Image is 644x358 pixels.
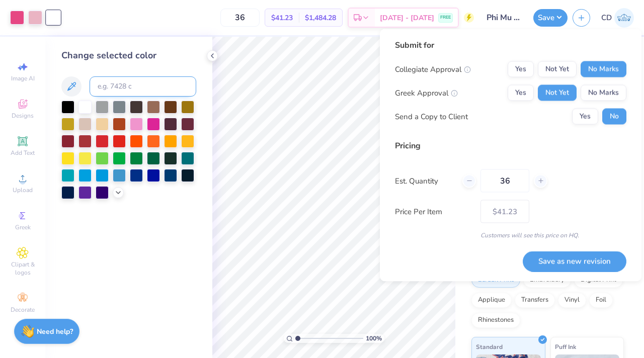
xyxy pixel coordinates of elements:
div: Applique [471,293,512,308]
input: e.g. 7428 c [90,76,196,97]
input: Untitled Design [479,8,528,28]
div: Collegiate Approval [395,63,471,75]
span: $1,484.28 [305,13,336,23]
span: CD [601,12,612,24]
span: Greek [15,223,31,231]
button: Yes [508,61,534,77]
span: Upload [13,186,33,194]
div: Transfers [515,293,555,308]
button: Yes [508,85,534,101]
button: Not Yet [538,61,577,77]
label: Est. Quantity [395,175,455,187]
span: 100 % [366,334,382,343]
div: Send a Copy to Client [395,111,468,122]
strong: Need help? [37,327,73,336]
span: Clipart & logos [5,260,40,277]
button: No Marks [581,85,626,101]
div: Change selected color [61,49,196,62]
input: – – [220,9,260,27]
button: Save [533,9,568,27]
div: Submit for [395,39,626,51]
button: Yes [572,109,598,125]
label: Price Per Item [395,206,473,217]
button: No [602,109,626,125]
span: Puff Ink [555,341,576,352]
span: $41.23 [271,13,293,23]
div: Vinyl [558,293,586,308]
div: Greek Approval [395,87,458,99]
span: Decorate [11,306,35,314]
button: Save as new revision [523,251,626,272]
div: Customers will see this price on HQ. [395,231,626,240]
span: Image AI [11,74,35,82]
div: Foil [589,293,613,308]
div: Pricing [395,140,626,152]
img: Colby Duncan [614,8,634,28]
button: Not Yet [538,85,577,101]
span: Add Text [11,149,35,157]
span: FREE [440,14,451,21]
span: Designs [12,112,34,120]
a: CD [601,8,634,28]
button: No Marks [581,61,626,77]
span: Standard [476,341,503,352]
span: [DATE] - [DATE] [380,13,434,23]
input: – – [480,169,529,193]
div: Rhinestones [471,313,520,328]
